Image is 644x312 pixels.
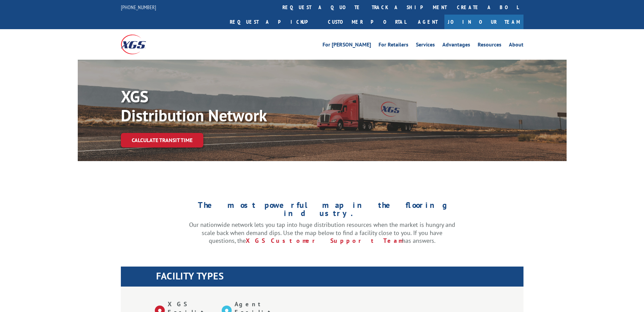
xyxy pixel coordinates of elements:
[121,87,325,125] p: XGS Distribution Network
[323,15,411,29] a: Customer Portal
[121,4,156,11] a: [PHONE_NUMBER]
[246,237,402,245] a: XGS Customer Support Team
[478,42,501,50] a: Resources
[323,42,371,50] a: For [PERSON_NAME]
[444,15,523,29] a: Join Our Team
[509,42,523,50] a: About
[225,15,323,29] a: Request a pickup
[189,221,455,245] p: Our nationwide network lets you tap into huge distribution resources when the market is hungry an...
[156,271,523,284] h1: FACILITY TYPES
[379,42,408,50] a: For Retailers
[189,201,455,221] h1: The most powerful map in the flooring industry.
[121,133,203,148] a: Calculate transit time
[411,15,444,29] a: Agent
[416,42,435,50] a: Services
[442,42,470,50] a: Advantages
